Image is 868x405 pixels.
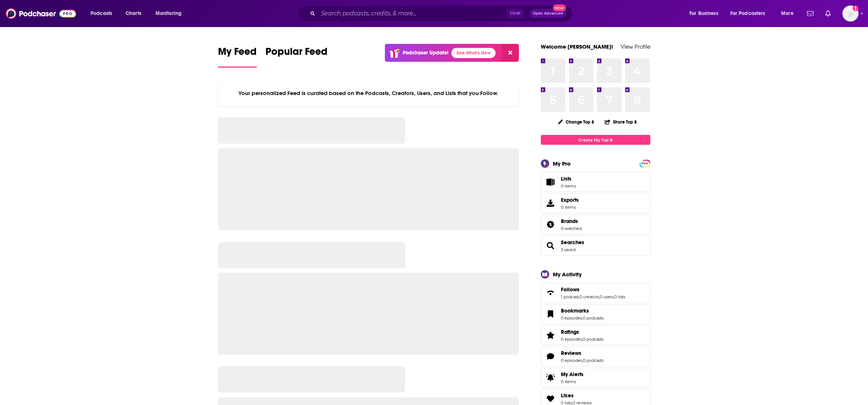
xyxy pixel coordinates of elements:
a: PRO [641,160,649,166]
span: Exports [543,198,558,208]
span: Ctrl K [506,9,524,18]
span: Popular Feed [265,45,328,62]
span: For Podcasters [730,8,765,19]
span: For Business [689,8,718,19]
a: 0 podcasts [583,315,604,321]
div: My Pro [553,160,571,167]
a: Ratings [543,330,558,340]
span: Lists [561,175,576,182]
p: Podchaser Update! [403,50,448,56]
span: Searches [541,236,650,256]
a: Welcome [PERSON_NAME]! [541,43,613,50]
a: Likes [543,394,558,404]
span: Lists [543,177,558,187]
a: 0 episodes [561,358,582,363]
span: Likes [561,392,574,399]
div: Your personalized Feed is curated based on the Podcasts, Creators, Users, and Lists that you Follow. [218,81,519,106]
a: Searches [561,239,584,246]
button: open menu [684,8,727,19]
a: Popular Feed [265,45,328,68]
span: Brands [561,218,578,224]
span: Charts [126,8,141,19]
span: My Alerts [561,371,584,378]
a: 0 watched [561,226,582,231]
a: My Feed [218,45,257,68]
span: Logged in as jefuchs [842,5,859,22]
span: Ratings [541,325,650,345]
img: User Profile [842,5,859,22]
a: View Profile [621,43,650,50]
span: Exports [561,197,579,203]
span: 0 items [561,379,584,384]
div: Search podcasts, credits, & more... [305,5,580,22]
a: Searches [543,241,558,251]
span: New [553,4,566,11]
button: open menu [726,8,776,19]
span: Follows [541,283,650,303]
a: Reviews [561,350,604,356]
span: , [582,337,583,342]
input: Search podcasts, credits, & more... [318,8,506,19]
button: Show profile menu [842,5,859,22]
a: 3 saved [561,247,576,252]
span: More [781,8,794,19]
a: Create My Top 8 [541,135,650,145]
a: 1 podcast [561,294,579,299]
a: 0 users [600,294,613,299]
a: Charts [121,8,146,19]
a: 0 podcasts [583,358,604,363]
a: My Alerts [541,368,650,387]
a: 0 creators [580,294,599,299]
a: 0 podcasts [583,337,604,342]
a: 0 episodes [561,315,582,321]
button: Change Top 8 [554,117,599,126]
span: Open Advanced [533,12,563,15]
span: Reviews [541,347,650,366]
a: Ratings [561,329,604,335]
span: , [582,358,583,363]
span: Ratings [561,329,579,335]
span: , [599,294,600,299]
a: 0 lists [614,294,625,299]
a: See What's New [451,48,496,58]
span: Lists [561,175,571,182]
a: Follows [543,288,558,298]
a: 0 episodes [561,337,582,342]
span: 0 items [561,183,576,189]
a: Brands [543,219,558,230]
a: Bookmarks [543,309,558,319]
button: open menu [150,8,191,19]
span: , [579,294,580,299]
a: Follows [561,286,625,293]
span: 0 items [561,205,579,210]
a: Bookmarks [561,307,604,314]
a: Lists [541,172,650,192]
div: My Activity [553,271,582,278]
a: Show notifications dropdown [804,7,817,20]
span: PRO [641,161,649,166]
span: , [582,315,583,321]
span: Podcasts [91,8,112,19]
a: Exports [541,193,650,213]
span: Bookmarks [541,304,650,324]
button: Share Top 8 [604,115,637,129]
svg: Add a profile image [853,5,859,11]
a: Show notifications dropdown [822,7,834,20]
a: Likes [561,392,592,399]
span: Follows [561,286,580,293]
a: Reviews [543,351,558,362]
span: Monitoring [156,8,181,19]
span: Bookmarks [561,307,589,314]
button: open menu [776,8,803,19]
a: Brands [561,218,582,224]
span: My Alerts [543,372,558,383]
button: open menu [85,8,122,19]
button: Open AdvancedNew [529,9,566,18]
span: My Feed [218,45,257,62]
img: Podchaser - Follow, Share and Rate Podcasts [6,7,76,20]
span: , [613,294,614,299]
